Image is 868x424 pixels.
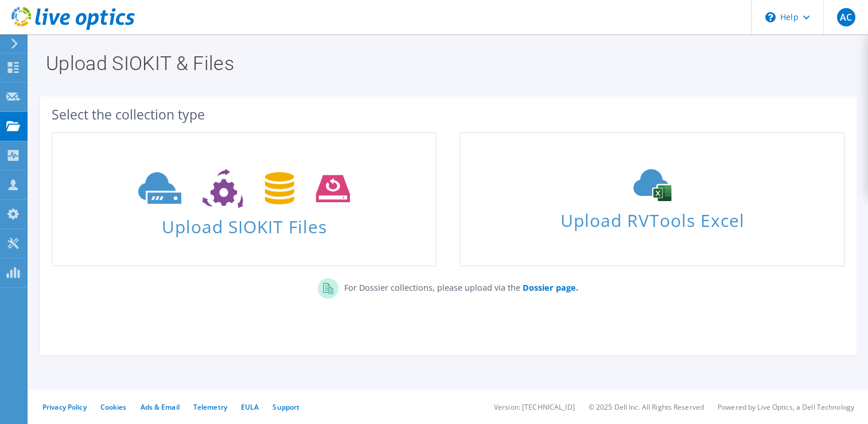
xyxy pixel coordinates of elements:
[589,402,704,412] li: © 2025 Dell Inc. All Rights Reserved
[718,402,854,412] li: Powered by Live Optics, a Dell Technology
[52,108,845,121] div: Select the collection type
[338,278,578,294] p: For Dossier collections, please upload via the
[53,211,435,236] span: Upload SIOKIT Files
[52,132,437,267] a: Upload SIOKIT Files
[494,402,575,412] li: Version: [TECHNICAL_ID]
[241,402,259,412] a: EULA
[765,12,776,22] svg: \n
[837,8,855,26] span: AC
[42,402,87,412] a: Privacy Policy
[141,402,180,412] a: Ads & Email
[461,205,843,230] span: Upload RVTools Excel
[460,132,844,267] a: Upload RVTools Excel
[46,53,845,73] h1: Upload SIOKIT & Files
[193,402,227,412] a: Telemetry
[100,402,127,412] a: Cookies
[520,282,578,293] a: Dossier page.
[273,402,299,412] a: Support
[523,282,578,293] b: Dossier page.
